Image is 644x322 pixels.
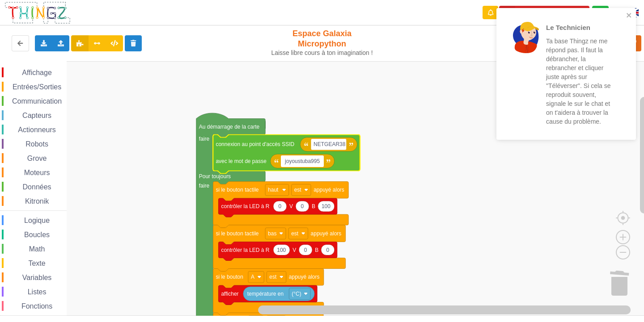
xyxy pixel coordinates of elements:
[199,183,210,189] text: faire
[546,37,616,126] p: Ta base Thingz ne me répond pas. Il faut la débrancher, la rebrancher et cliquer juste après sur ...
[267,29,377,57] div: Espace Galaxia Micropython
[26,288,48,296] span: Listes
[279,203,282,209] text: 0
[546,23,616,32] p: Le Technicien
[4,1,71,25] img: thingz_logo.png
[322,203,330,209] text: 100
[314,187,344,193] text: appuyé alors
[24,140,50,148] span: Robots
[199,173,231,180] text: Pour toujours
[21,274,53,281] span: Variables
[221,247,269,253] text: contrôler la LED à R
[17,126,57,134] span: Actionneurs
[11,83,63,91] span: Entrées/Sorties
[247,291,284,297] text: température en
[28,245,47,253] span: Math
[199,136,210,142] text: faire
[268,187,279,193] text: haut
[294,187,302,193] text: est
[326,247,329,253] text: 0
[269,274,277,280] text: est
[315,247,318,253] text: B
[23,217,51,224] span: Logique
[21,112,53,119] span: Capteurs
[289,274,320,280] text: appuyé alors
[268,230,276,237] text: bas
[27,259,47,267] span: Texte
[21,183,53,191] span: Données
[26,155,48,162] span: Grove
[314,141,346,147] text: NETGEAR38
[277,247,286,253] text: 100
[216,141,294,147] text: connexion au point d'accès SSID
[21,69,53,76] span: Affichage
[267,49,377,57] div: Laisse libre cours à ton imagination !
[251,274,254,280] text: A
[221,291,238,297] text: afficher
[20,302,54,310] span: Fonctions
[304,247,307,253] text: 0
[199,124,260,130] text: Au démarrage de la carte
[311,230,342,237] text: appuyé alors
[292,247,296,253] text: V
[312,203,315,209] text: B
[11,97,63,105] span: Communication
[216,274,243,280] text: si le bouton
[292,291,301,297] text: (°C)
[216,230,258,237] text: si le bouton tactile
[216,158,267,164] text: avec le mot de passe
[499,6,589,20] button: Appairer une carte
[291,230,299,237] text: est
[626,12,632,20] button: close
[23,169,51,176] span: Moteurs
[289,203,293,209] text: V
[216,187,258,193] text: si le bouton tactile
[301,203,304,209] text: 0
[23,231,51,238] span: Boucles
[221,203,269,209] text: contrôler la LED à R
[24,197,50,205] span: Kitronik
